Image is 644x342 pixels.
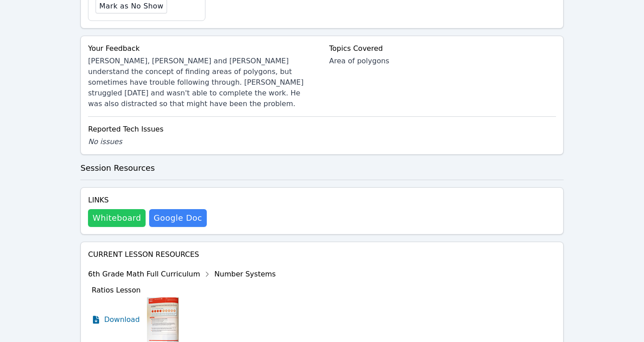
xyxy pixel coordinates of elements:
[88,267,276,281] div: 6th Grade Math Full Curriculum Number Systems
[88,195,206,206] h4: Links
[88,137,122,146] span: No issues
[149,209,206,227] a: Google Doc
[88,43,315,54] div: Your Feedback
[147,297,179,342] img: Ratios Lesson
[92,286,141,294] span: Ratios Lesson
[92,297,140,342] a: Download
[329,43,556,54] div: Topics Covered
[104,314,140,325] span: Download
[88,209,146,227] button: Whiteboard
[88,249,556,260] h4: Current Lesson Resources
[329,56,556,66] div: Area of polygons
[88,124,556,135] div: Reported Tech Issues
[88,56,315,109] div: [PERSON_NAME], [PERSON_NAME] and [PERSON_NAME] understand the concept of finding areas of polygon...
[80,162,564,174] h3: Session Resources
